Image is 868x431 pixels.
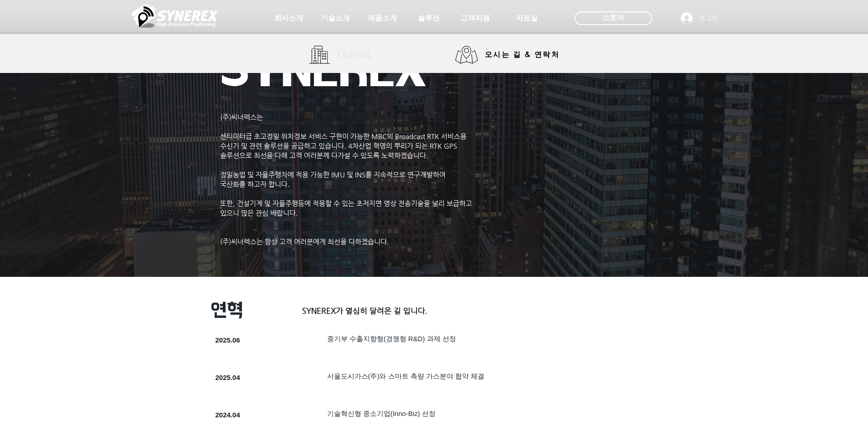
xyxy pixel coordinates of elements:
[455,46,567,64] a: 오시는 길 & 연락처
[763,392,868,431] iframe: Wix Chat
[575,11,652,25] div: 스토어
[216,336,240,344] span: 2025.06
[406,9,452,27] a: 솔루션
[216,411,240,419] span: 2024.04
[504,9,550,27] a: 자료실
[266,9,312,27] a: 회사소개
[321,14,350,23] span: 기술소개
[220,180,290,188] span: 국산화를 하고자 합니다.
[132,2,218,30] img: 씨너렉스_White_simbol_대지 1.png
[602,13,624,23] span: 스토어
[338,50,372,60] span: 회사소개
[674,10,724,27] button: 로그인
[327,335,456,343] span: ​중기부 수출지향형(경쟁형 R&D) 과제 선정
[302,306,427,315] span: SYNEREX가 열심히 달려온 길 입니다.
[220,151,428,159] span: 솔루션으로 최선을 다해 고객 여러분께 다가설 수 있도록 노력하겠습니다.
[220,142,457,150] span: 수신기 및 관련 솔루션을 공급하고 있습니다. 4차산업 혁명의 뿌리가 되는 RTK GPS
[220,171,446,178] span: 정밀농업 및 자율주행차에 적용 가능한 IMU 및 INS를 지속적으로 연구개발하여
[516,14,538,23] span: 자료실
[696,14,721,23] span: 로그인
[360,9,405,27] a: 제품소개
[485,50,560,60] span: 오시는 길 & 연락처
[220,199,472,217] span: ​또한, 건설기계 및 자율주행등에 적용할 수 있는 초저지연 영상 전송기술을 널리 보급하고 있으니 많은 관심 바랍니다.
[327,372,485,380] span: 서울도시가스(주)와 스마트 측량 가스분야 협약 체결
[368,14,397,23] span: 제품소개
[220,238,389,245] span: (주)씨너렉스는 항상 고객 여러분에게 최선을 다하겠습니다.
[418,14,440,23] span: 솔루션
[327,410,436,417] span: ​기술혁신형 중소기업(Inno-Biz) 선정
[461,14,490,23] span: 고객지원
[274,14,303,23] span: 회사소개
[309,46,378,64] a: 회사소개
[220,132,467,140] span: 센티미터급 초고정밀 위치정보 서비스 구현이 가능한 MBC의 Broadcast RTK 서비스용
[211,300,243,320] span: 연혁
[216,374,240,381] span: 2025.04
[313,9,358,27] a: 기술소개
[452,9,498,27] a: 고객지원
